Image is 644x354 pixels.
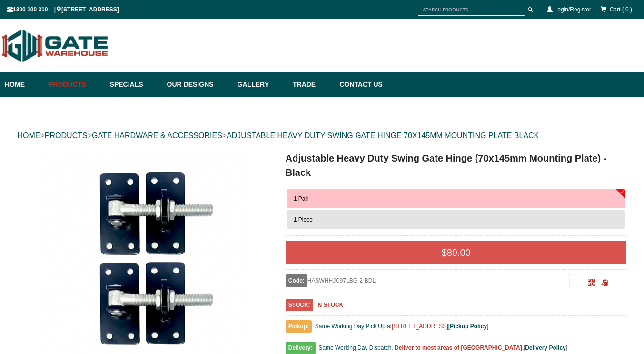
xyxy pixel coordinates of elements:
span: Click to copy the URL [601,279,608,286]
span: 1 Pair [294,195,308,202]
a: Contact Us [335,72,383,97]
a: Login/Register [555,6,591,13]
a: PRODUCTS [45,131,88,140]
a: Our Designs [162,72,233,97]
a: Trade [288,72,335,97]
div: > > > [18,121,627,151]
a: HOME [18,131,40,140]
span: 89.00 [447,247,471,258]
b: Deliver to most areas of [GEOGRAPHIC_DATA]. [395,344,524,351]
b: IN STOCK [316,302,343,308]
a: ADJUSTABLE HEAVY DUTY SWING GATE HINGE 70X145MM MOUNTING PLATE BLACK [227,131,539,140]
span: Cart ( 0 ) [610,6,632,13]
input: SEARCH PRODUCTS [418,4,525,16]
div: HASWHHJC97LBG-2-BDL [286,274,570,287]
span: Delivery: [286,342,316,354]
a: Pickup Policy [450,323,487,330]
span: 1 Piece [294,216,313,223]
span: STOCK: [286,299,313,311]
span: 1300 100 310 | [STREET_ADDRESS] [7,6,119,13]
button: 1 Piece [287,210,626,229]
button: 1 Pair [287,189,626,208]
a: GATE HARDWARE & ACCESSORIES [92,131,222,140]
a: Gallery [233,72,288,97]
a: Click to enlarge and scan to share. [588,280,595,287]
a: Specials [105,72,162,97]
span: Same Working Day Pick Up at [ ] [315,323,489,330]
span: Code: [286,274,307,287]
a: [STREET_ADDRESS] [392,323,448,330]
a: Home [5,72,44,97]
div: $ [286,241,627,264]
a: Products [44,72,105,97]
h1: Adjustable Heavy Duty Swing Gate Hinge (70x145mm Mounting Plate) - Black [286,151,627,180]
a: Delivery Policy [525,344,565,351]
span: Same Working Day Dispatch. [318,344,393,351]
span: Pickup: [286,320,312,333]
